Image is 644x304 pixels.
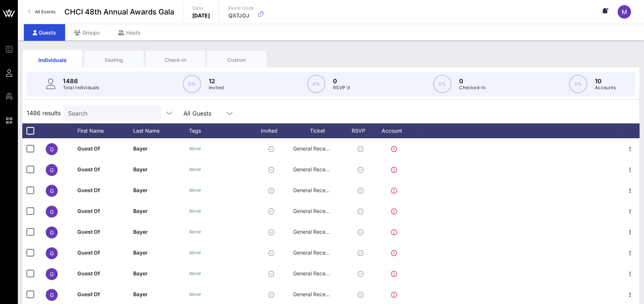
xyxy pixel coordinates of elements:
[90,56,138,64] div: Seating
[77,159,115,180] p: Guest Of
[293,166,338,172] span: General Reception
[183,110,211,117] div: All Guests
[77,123,133,138] div: First Name
[179,106,238,120] div: All Guests
[459,84,486,91] p: Checked-In
[618,5,631,19] div: M
[333,77,350,85] p: 0
[35,9,55,14] span: All Events
[293,291,338,297] span: General Reception
[293,123,349,138] div: Ticket
[293,208,338,214] span: General Reception
[24,24,65,41] div: Guests
[228,12,254,19] p: QX7JOJ
[189,250,201,255] i: None
[63,84,99,91] p: Total Individuals
[77,242,115,263] p: Guest Of
[109,24,150,41] div: Hosts
[293,249,338,256] span: General Reception
[349,123,375,138] div: RSVP
[63,77,99,85] p: 1486
[133,159,170,180] p: Bayer
[133,201,170,221] p: Bayer
[228,4,254,12] p: Event Code
[28,56,77,64] div: Individuals
[192,4,210,12] p: Date
[595,84,616,91] p: Accounts
[77,180,115,201] p: Guest Of
[252,123,293,138] div: Invited
[50,146,54,152] span: G
[189,166,201,172] i: None
[50,167,54,173] span: G
[133,242,170,263] p: Bayer
[189,291,201,297] i: None
[133,221,170,242] p: Bayer
[189,208,201,214] i: None
[50,188,54,194] span: G
[77,221,115,242] p: Guest Of
[189,187,201,193] i: None
[459,77,486,85] p: 0
[293,187,338,193] span: General Reception
[50,208,54,215] span: G
[595,77,616,85] p: 10
[375,123,416,138] div: Account
[50,292,54,298] span: G
[151,56,199,64] div: Check-In
[65,24,109,41] div: Groups
[50,250,54,256] span: G
[212,56,261,64] div: Custom
[293,270,338,276] span: General Reception
[189,271,201,276] i: None
[50,271,54,277] span: G
[192,12,210,19] p: [DATE]
[133,138,170,159] p: Bayer
[133,123,189,138] div: Last Name
[77,138,115,159] p: Guest Of
[189,123,252,138] div: Tags
[189,146,201,151] i: None
[77,263,115,284] p: Guest Of
[189,229,201,235] i: None
[50,229,54,236] span: G
[24,6,60,18] a: All Events
[209,84,224,91] p: Invited
[622,8,627,16] span: M
[333,84,350,91] p: RSVP`d
[64,6,174,17] span: CHCI 48th Annual Awards Gala
[77,201,115,221] p: Guest Of
[293,145,338,152] span: General Reception
[133,263,170,284] p: Bayer
[133,180,170,201] p: Bayer
[293,229,338,235] span: General Reception
[27,109,61,117] span: 1486 results
[209,77,224,85] p: 12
